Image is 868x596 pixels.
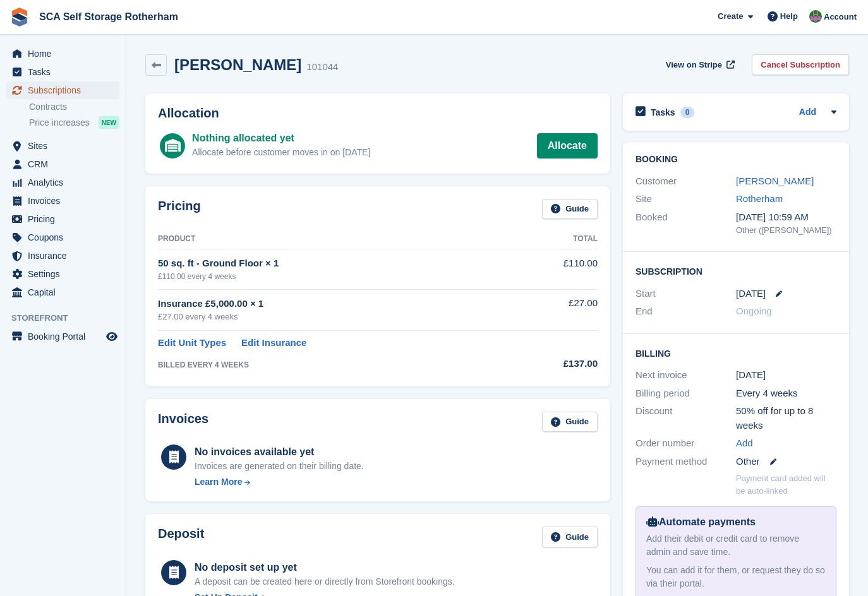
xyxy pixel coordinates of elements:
[736,386,836,401] div: Every 4 weeks
[646,564,826,590] div: You can add it for them, or request they do so via their portal.
[158,106,598,121] h2: Allocation
[28,247,104,265] span: Insurance
[6,174,119,191] a: menu
[174,56,301,73] h2: [PERSON_NAME]
[6,229,119,246] a: menu
[6,265,119,283] a: menu
[636,436,736,451] div: Order number
[195,444,364,460] div: No invoices available yet
[6,210,119,228] a: menu
[158,256,515,271] div: 50 sq. ft - Ground Floor × 1
[542,199,598,220] a: Guide
[736,224,836,237] div: Other ([PERSON_NAME])
[192,146,370,159] div: Allocate before customer moves in on [DATE]
[736,455,836,469] div: Other
[28,192,104,210] span: Invoices
[515,357,598,371] div: £137.00
[10,8,29,27] img: stora-icon-8386f47178a22dfd0bd8f6a31ec36ba5ce8667c1dd55bd0f319d3a0aa187defe.svg
[636,404,736,432] div: Discount
[195,475,364,489] a: Learn More
[158,359,515,371] div: BILLED EVERY 4 WEEKS
[636,287,736,301] div: Start
[28,174,104,191] span: Analytics
[736,472,836,497] p: Payment card added will be auto-linked
[6,328,119,345] a: menu
[158,412,208,432] h2: Invoices
[651,107,675,118] h2: Tasks
[824,11,857,23] span: Account
[736,404,836,432] div: 50% off for up to 8 weeks
[99,116,119,129] div: NEW
[158,199,201,220] h2: Pricing
[28,155,104,173] span: CRM
[799,105,816,120] a: Add
[6,283,119,301] a: menu
[158,527,204,547] h2: Deposit
[28,265,104,283] span: Settings
[158,336,226,350] a: Edit Unit Types
[636,304,736,319] div: End
[195,575,455,588] p: A deposit can be created here or directly from Storefront bookings.
[718,10,743,23] span: Create
[28,63,104,81] span: Tasks
[29,116,119,129] a: Price increases NEW
[636,368,736,383] div: Next invoice
[752,54,849,75] a: Cancel Subscription
[6,45,119,63] a: menu
[104,329,119,344] a: Preview store
[34,6,183,27] a: SCA Self Storage Rotherham
[28,137,104,155] span: Sites
[661,54,737,75] a: View on Stripe
[736,176,814,186] a: [PERSON_NAME]
[6,63,119,81] a: menu
[680,107,695,118] div: 0
[736,368,836,383] div: [DATE]
[29,101,119,113] a: Contracts
[6,81,119,99] a: menu
[736,306,772,316] span: Ongoing
[537,133,598,158] a: Allocate
[515,289,598,330] td: £27.00
[28,328,104,345] span: Booking Portal
[11,312,126,325] span: Storefront
[6,247,119,265] a: menu
[6,155,119,173] a: menu
[636,210,736,237] div: Booked
[515,229,598,249] th: Total
[736,210,836,225] div: [DATE] 10:59 AM
[636,155,836,165] h2: Booking
[636,386,736,401] div: Billing period
[306,60,338,74] div: 101044
[809,10,822,23] img: Sarah Race
[241,336,306,350] a: Edit Insurance
[28,229,104,246] span: Coupons
[28,45,104,63] span: Home
[195,560,455,575] div: No deposit set up yet
[195,460,364,473] div: Invoices are generated on their billing date.
[6,137,119,155] a: menu
[192,131,370,146] div: Nothing allocated yet
[736,436,753,451] a: Add
[542,527,598,547] a: Guide
[28,81,104,99] span: Subscriptions
[158,311,515,323] div: £27.00 every 4 weeks
[28,283,104,301] span: Capital
[736,287,766,301] time: 2025-09-08 00:00:00 UTC
[636,455,736,469] div: Payment method
[158,297,515,311] div: Insurance £5,000.00 × 1
[636,265,836,277] h2: Subscription
[158,271,515,282] div: £110.00 every 4 weeks
[646,532,826,559] div: Add their debit or credit card to remove admin and save time.
[542,412,598,432] a: Guide
[28,210,104,228] span: Pricing
[29,117,90,129] span: Price increases
[646,515,826,530] div: Automate payments
[636,192,736,206] div: Site
[195,475,242,489] div: Learn More
[666,59,722,71] span: View on Stripe
[636,174,736,189] div: Customer
[6,192,119,210] a: menu
[158,229,515,249] th: Product
[736,193,783,204] a: Rotherham
[515,249,598,289] td: £110.00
